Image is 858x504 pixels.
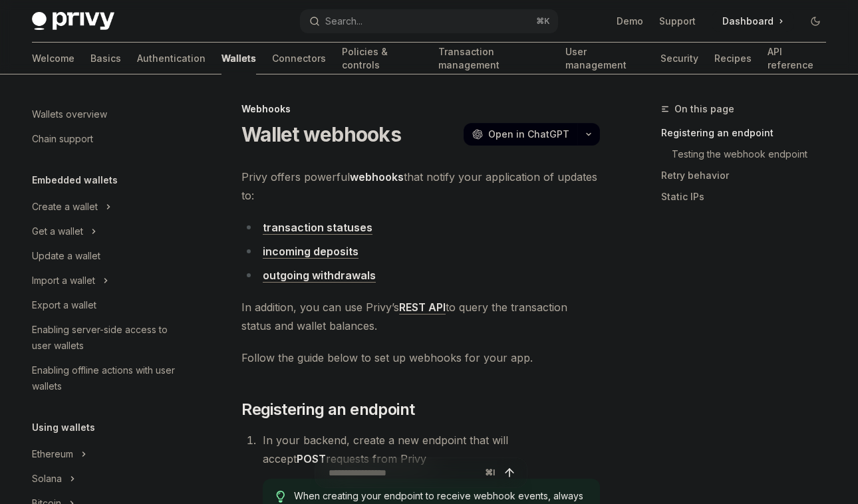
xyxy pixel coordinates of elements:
[90,43,121,74] a: Basics
[768,43,826,74] a: API reference
[674,101,734,117] span: On this page
[536,16,550,27] span: ⌘ K
[241,168,600,205] span: Privy offers powerful that notify your application of updates to:
[32,446,73,462] div: Ethereum
[342,43,422,74] a: Policies & controls
[241,399,414,420] span: Registering an endpoint
[21,318,192,358] a: Enabling server-side access to user wallets
[32,43,74,74] a: Welcome
[32,248,100,264] div: Update a wallet
[241,348,600,367] span: Follow the guide below to set up webhooks for your app.
[21,269,192,293] button: Toggle Import a wallet section
[659,15,696,28] a: Support
[21,442,192,466] button: Toggle Ethereum section
[32,12,114,31] img: dark logo
[399,301,446,315] a: REST API
[617,15,643,28] a: Demo
[263,269,376,283] a: outgoing withdrawals
[21,293,192,317] a: Export a wallet
[464,123,577,146] button: Open in ChatGPT
[263,245,358,259] a: incoming deposits
[500,463,519,482] button: Send message
[712,11,794,32] a: Dashboard
[325,13,362,29] div: Search...
[241,102,600,116] div: Webhooks
[21,219,192,243] button: Toggle Get a wallet section
[263,434,508,465] span: In your backend, create a new endpoint that will accept requests from Privy
[660,43,698,74] a: Security
[241,298,600,335] span: In addition, you can use Privy’s to query the transaction status and wallet balances.
[32,172,118,188] h5: Embedded wallets
[297,452,326,465] strong: POST
[32,199,98,215] div: Create a wallet
[805,11,826,32] button: Toggle dark mode
[488,128,569,141] span: Open in ChatGPT
[32,471,62,487] div: Solana
[32,273,95,289] div: Import a wallet
[21,358,192,398] a: Enabling offline actions with user wallets
[32,106,107,122] div: Wallets overview
[21,244,192,268] a: Update a wallet
[221,43,256,74] a: Wallets
[32,131,93,147] div: Chain support
[565,43,644,74] a: User management
[438,43,549,74] a: Transaction management
[661,186,837,207] a: Static IPs
[32,420,95,436] h5: Using wallets
[722,15,774,28] span: Dashboard
[661,144,837,165] a: Testing the webhook endpoint
[300,9,557,33] button: Open search
[32,297,96,313] div: Export a wallet
[137,43,206,74] a: Authentication
[21,195,192,219] button: Toggle Create a wallet section
[32,322,184,354] div: Enabling server-side access to user wallets
[32,223,83,239] div: Get a wallet
[263,221,372,235] a: transaction statuses
[661,165,837,186] a: Retry behavior
[21,127,192,151] a: Chain support
[714,43,752,74] a: Recipes
[32,362,184,394] div: Enabling offline actions with user wallets
[329,458,480,487] input: Ask a question...
[21,467,192,491] button: Toggle Solana section
[272,43,326,74] a: Connectors
[661,122,837,144] a: Registering an endpoint
[21,102,192,126] a: Wallets overview
[350,170,404,184] strong: webhooks
[241,122,401,146] h1: Wallet webhooks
